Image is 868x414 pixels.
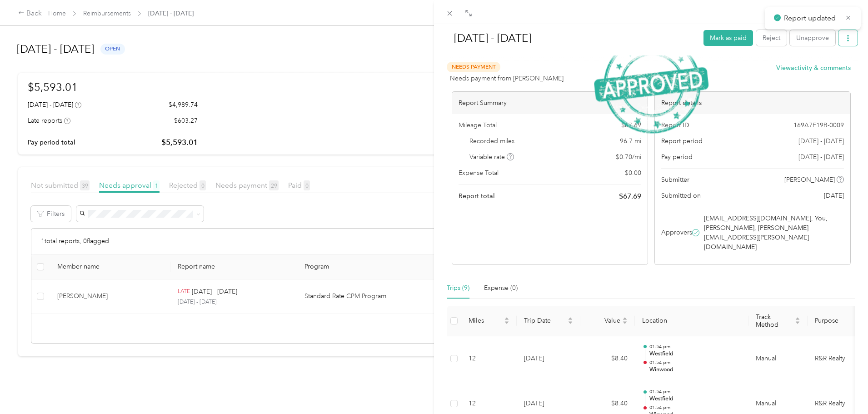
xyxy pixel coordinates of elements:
[588,317,620,324] span: Value
[661,191,701,200] span: Submitted on
[703,30,753,46] button: Mark as paid
[748,306,808,336] th: Track Method
[661,228,692,237] span: Approvers
[450,74,564,83] span: Needs payment from [PERSON_NAME]
[784,175,835,185] span: [PERSON_NAME]
[444,27,697,49] h1: May 1 - 31, 2025
[459,191,495,201] span: Report total
[469,317,502,324] span: Miles
[655,92,850,114] div: Report details
[625,168,641,178] span: $ 0.00
[748,336,808,382] td: Manual
[459,168,499,178] span: Expense Total
[784,13,838,24] p: Report updated
[815,317,861,324] span: Purpose
[661,136,703,146] span: Report period
[649,350,741,358] p: Westfield
[776,63,851,73] button: Viewactivity & comments
[798,136,844,146] span: [DATE] - [DATE]
[594,36,708,133] img: ApprovedStamp
[461,306,517,336] th: Miles
[635,306,748,336] th: Location
[649,395,741,403] p: Westfield
[568,320,573,325] span: caret-down
[580,306,635,336] th: Value
[649,389,741,395] p: 01:54 pm
[793,120,844,130] span: 169A7F19B-0009
[704,214,842,252] span: [EMAIL_ADDRESS][DOMAIN_NAME], You, [PERSON_NAME], [PERSON_NAME][EMAIL_ADDRESS][PERSON_NAME][DOMAI...
[580,336,635,382] td: $8.40
[817,363,868,414] iframe: Everlance-gr Chat Button Frame
[619,191,641,202] span: $ 67.69
[616,152,641,162] span: $ 0.70 / mi
[795,320,800,325] span: caret-down
[622,320,628,325] span: caret-down
[798,152,844,162] span: [DATE] - [DATE]
[459,120,497,130] span: Mileage Total
[469,152,514,162] span: Variable rate
[484,283,518,293] div: Expense (0)
[517,306,580,336] th: Trip Date
[447,62,500,72] span: Needs Payment
[620,136,641,146] span: 96.7 mi
[568,316,573,321] span: caret-up
[661,175,689,185] span: Submitter
[824,191,844,200] span: [DATE]
[649,404,741,411] p: 01:54 pm
[622,316,628,321] span: caret-up
[649,366,741,374] p: Winwood
[790,30,835,46] button: Unapprove
[661,152,693,162] span: Pay period
[452,92,648,114] div: Report Summary
[517,336,580,382] td: [DATE]
[469,136,514,146] span: Recorded miles
[649,344,741,350] p: 01:54 pm
[504,320,509,325] span: caret-down
[756,30,787,46] button: Reject
[461,336,517,382] td: 12
[504,316,509,321] span: caret-up
[447,283,469,293] div: Trips (9)
[649,359,741,366] p: 01:54 pm
[756,313,793,329] span: Track Method
[524,317,566,324] span: Trip Date
[795,316,800,321] span: caret-up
